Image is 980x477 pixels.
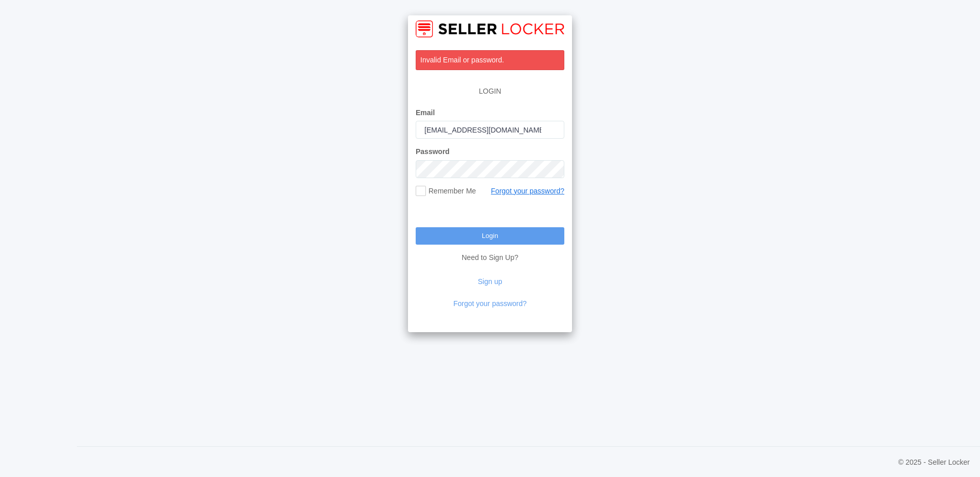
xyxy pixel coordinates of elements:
[899,457,970,468] span: © 2025 - Seller Locker
[416,245,564,263] p: Need to Sign Up?
[478,277,502,286] a: Sign up
[416,186,476,197] label: Remember Me
[416,81,564,102] p: LOGIN
[416,146,450,157] label: Password
[416,227,564,245] input: Login
[453,299,526,308] a: Forgot your password?
[416,107,435,118] label: Email
[420,56,504,64] span: Invalid Email or password.
[416,20,564,37] img: Image
[491,187,564,195] a: Forgot your password?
